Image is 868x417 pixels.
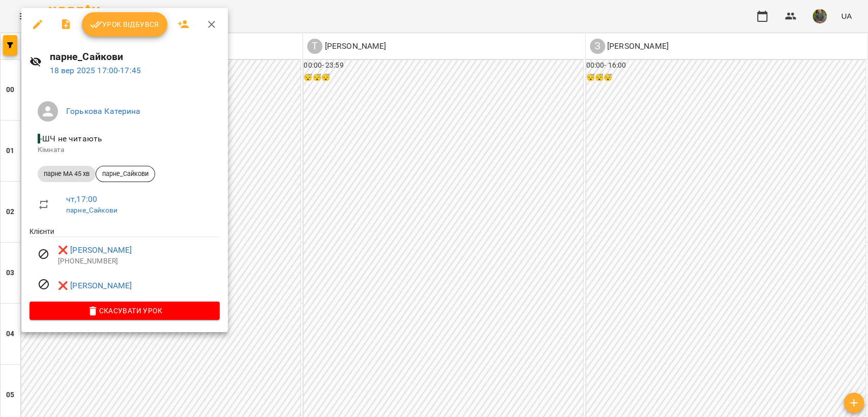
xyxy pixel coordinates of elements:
a: 18 вер 2025 17:00-17:45 [50,66,141,75]
a: Горькова Катерина [66,106,141,116]
p: Кімната [38,145,212,155]
svg: Візит скасовано [38,278,50,290]
a: парне_Сайкови [66,206,117,214]
a: ❌ [PERSON_NAME] [58,280,132,292]
ul: Клієнти [29,226,220,302]
a: ❌ [PERSON_NAME] [58,244,132,256]
span: парне МА 45 хв [38,169,96,178]
h6: парне_Сайкови [50,49,220,65]
span: - ШЧ не читають [38,134,104,143]
button: Урок відбувся [82,12,167,37]
svg: Візит скасовано [38,248,50,260]
p: [PHONE_NUMBER] [58,256,220,266]
button: Скасувати Урок [29,302,220,320]
span: Скасувати Урок [38,305,212,317]
span: парне_Сайкови [96,169,155,178]
div: парне_Сайкови [96,166,155,182]
span: Урок відбувся [90,18,159,31]
a: чт , 17:00 [66,194,97,204]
